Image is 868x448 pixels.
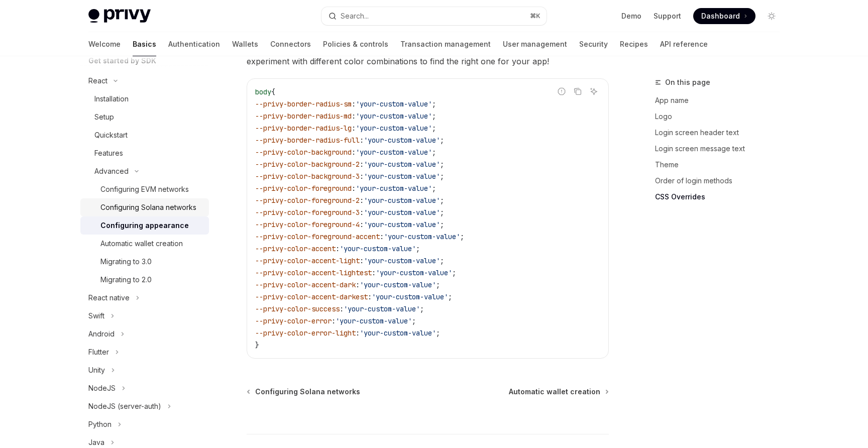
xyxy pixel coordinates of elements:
[579,32,608,56] a: Security
[360,328,436,338] span: 'your-custom-value'
[432,124,436,133] span: ;
[255,341,259,350] span: }
[587,85,600,98] button: Ask AI
[100,183,189,195] div: Configuring EVM networks
[255,87,271,96] span: body
[360,280,436,289] span: 'your-custom-value'
[255,292,368,301] span: --privy-color-accent-darkest
[80,72,209,90] button: React
[340,244,416,253] span: 'your-custom-value'
[384,232,460,241] span: 'your-custom-value'
[440,172,444,181] span: ;
[100,256,152,268] div: Migrating to 3.0
[360,196,364,205] span: :
[255,256,360,265] span: --privy-color-accent-light
[88,32,121,56] a: Welcome
[94,165,129,177] div: Advanced
[352,148,356,157] span: :
[655,108,788,125] a: Logo
[80,198,209,216] a: Configuring Solana networks
[364,256,440,265] span: 'your-custom-value'
[372,292,448,301] span: 'your-custom-value'
[655,189,788,205] a: CSS Overrides
[133,32,156,56] a: Basics
[364,136,440,145] span: 'your-custom-value'
[420,304,424,313] span: ;
[440,160,444,169] span: ;
[271,87,275,96] span: {
[360,160,364,169] span: :
[88,400,161,412] div: NodeJS (server-auth)
[88,364,105,376] div: Unity
[360,208,364,217] span: :
[88,75,107,87] div: React
[255,304,340,313] span: --privy-color-success
[248,387,360,397] a: Configuring Solana networks
[80,144,209,162] a: Features
[80,180,209,198] a: Configuring EVM networks
[372,268,376,277] span: :
[376,268,452,277] span: 'your-custom-value'
[270,32,311,56] a: Connectors
[509,387,608,397] a: Automatic wallet creation
[364,196,440,205] span: 'your-custom-value'
[364,160,440,169] span: 'your-custom-value'
[332,316,336,325] span: :
[255,184,352,193] span: --privy-color-foreground
[436,328,440,338] span: ;
[440,196,444,205] span: ;
[655,157,788,173] a: Theme
[255,136,360,145] span: --privy-border-radius-full
[336,316,412,325] span: 'your-custom-value'
[555,85,568,98] button: Report incorrect code
[360,172,364,181] span: :
[460,232,464,241] span: ;
[255,280,356,289] span: --privy-color-accent-dark
[80,162,209,180] button: Advanced
[364,220,440,229] span: 'your-custom-value'
[440,136,444,145] span: ;
[100,219,189,232] div: Configuring appearance
[100,201,196,213] div: Configuring Solana networks
[255,99,352,108] span: --privy-border-radius-sm
[100,238,183,250] div: Automatic wallet creation
[356,148,432,157] span: 'your-custom-value'
[440,208,444,217] span: ;
[255,316,332,325] span: --privy-color-error
[255,196,360,205] span: --privy-color-foreground-2
[255,208,360,217] span: --privy-color-foreground-3
[655,141,788,157] a: Login screen message text
[88,310,104,322] div: Swift
[340,304,344,313] span: :
[654,11,681,21] a: Support
[80,379,209,397] button: NodeJS
[352,184,356,193] span: :
[440,220,444,229] span: ;
[360,256,364,265] span: :
[655,92,788,108] a: App name
[80,90,209,108] a: Installation
[80,415,209,433] button: Python
[80,271,209,289] a: Migrating to 2.0
[701,11,740,21] span: Dashboard
[571,85,584,98] button: Copy the contents from the code block
[356,328,360,338] span: :
[452,268,456,277] span: ;
[364,208,440,217] span: 'your-custom-value'
[356,184,432,193] span: 'your-custom-value'
[88,328,115,340] div: Android
[88,292,130,304] div: React native
[255,232,380,241] span: --privy-color-foreground-accent
[344,304,420,313] span: 'your-custom-value'
[665,76,710,88] span: On this page
[255,328,356,338] span: --privy-color-error-light
[380,232,384,241] span: :
[255,268,372,277] span: --privy-color-accent-lightest
[356,99,432,108] span: 'your-custom-value'
[94,93,129,105] div: Installation
[620,32,648,56] a: Recipes
[80,325,209,343] button: Android
[80,108,209,126] a: Setup
[352,111,356,121] span: :
[255,148,352,157] span: --privy-color-background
